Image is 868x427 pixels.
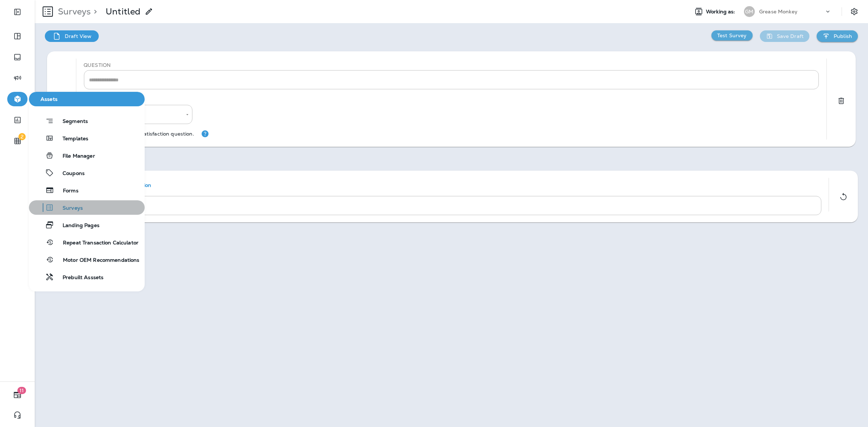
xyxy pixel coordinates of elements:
[54,222,99,229] span: Landing Pages
[29,183,145,197] button: Forms
[54,118,88,125] span: Segments
[54,136,88,142] span: Templates
[834,94,848,108] button: Delete question
[834,33,852,39] p: Publish
[61,33,92,39] p: Draft View
[54,170,85,177] span: Coupons
[84,62,819,68] p: QUESTION
[7,5,27,19] button: Expand Sidebar
[54,240,139,247] span: Repeat Transaction Calculator
[29,252,145,267] button: Motor OEM Recommendations
[706,9,737,15] span: Working as:
[17,387,26,394] span: 11
[836,189,851,204] button: Clear Redirect
[29,166,145,180] button: Coupons
[54,153,95,160] span: File Manager
[29,200,145,215] button: Surveys
[759,9,797,14] p: Grease Monkey
[54,257,140,264] span: Motor OEM Recommendations
[744,6,755,17] div: GM
[29,270,145,284] button: Prebuilt Asssets
[29,131,145,145] button: Templates
[29,235,145,249] button: Repeat Transaction Calculator
[29,114,145,128] button: Segments
[91,6,97,17] p: >
[54,205,83,212] span: Surveys
[848,5,861,18] button: Settings
[106,6,140,17] p: Untitled
[32,96,142,102] span: Assets
[18,133,26,140] span: 2
[115,182,151,188] p: Add Condition
[54,188,78,195] span: Forms
[717,33,747,38] p: Test Survey
[29,148,145,163] button: File Manager
[55,6,91,17] p: Surveys
[29,218,145,232] button: Landing Pages
[54,274,103,281] span: Prebuilt Asssets
[29,92,145,106] button: Assets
